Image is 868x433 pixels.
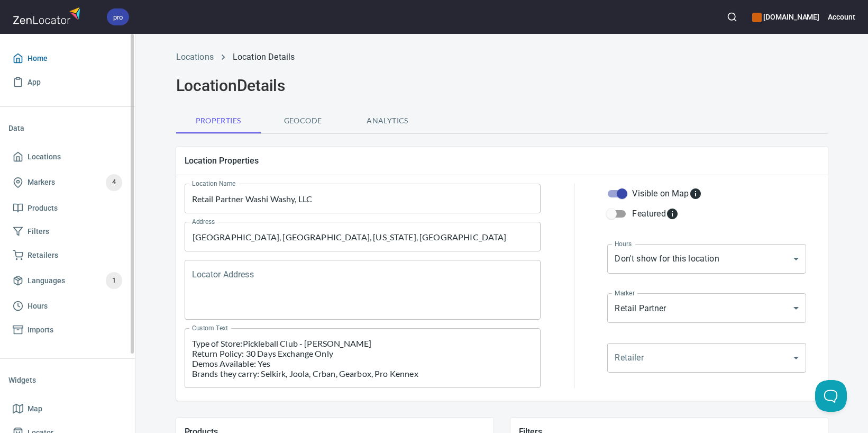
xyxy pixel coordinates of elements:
span: Markers [28,176,55,189]
h6: Account [828,11,855,23]
span: Filters [28,225,49,238]
span: Locations [28,150,61,164]
a: Filters [8,220,126,243]
span: Analytics [352,114,424,128]
a: App [8,70,126,94]
div: Featured [632,208,678,220]
a: Hours [8,294,126,318]
nav: breadcrumb [176,51,828,64]
div: ​ [607,343,806,373]
a: Imports [8,318,126,342]
div: pro [107,8,129,25]
a: Languages1 [8,267,126,294]
a: Location Details [233,52,295,62]
span: Hours [28,300,48,313]
span: Languages [28,274,65,287]
span: App [28,76,41,89]
iframe: Help Scout Beacon - Open [815,380,847,412]
button: color-CE600E [752,13,762,22]
a: Retailers [8,243,126,267]
div: Manage your apps [752,5,819,29]
a: Products [8,196,126,220]
a: Locations [176,52,214,62]
svg: Whether the location is visible on the map. [689,187,702,200]
div: Retail Partner [607,293,806,323]
h6: [DOMAIN_NAME] [752,11,819,23]
span: Products [28,202,58,215]
textarea: Type of Store:Pickleball Club - [PERSON_NAME] Return Policy: 30 Days Exchange Only Demos Availabl... [192,338,534,378]
span: Retailers [28,249,58,262]
svg: Featured locations are moved to the top of the search results list. [666,208,679,220]
span: Map [28,402,42,416]
a: Markers4 [8,169,126,196]
li: Data [8,115,126,141]
span: Properties [182,114,254,128]
h2: Location Details [176,76,828,95]
span: 1 [106,275,122,287]
div: Don't show for this location [607,244,806,274]
span: pro [107,12,129,23]
a: Home [8,47,126,70]
button: Search [720,5,744,29]
a: Locations [8,145,126,169]
div: Visible on Map [632,187,701,200]
a: Map [8,397,126,421]
img: zenlocator [13,4,84,27]
span: Home [28,52,48,65]
span: Geocode [267,114,339,128]
h5: Location Properties [185,155,819,166]
span: 4 [106,176,122,188]
span: Imports [28,323,53,337]
button: Account [828,5,855,29]
li: Widgets [8,367,126,393]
